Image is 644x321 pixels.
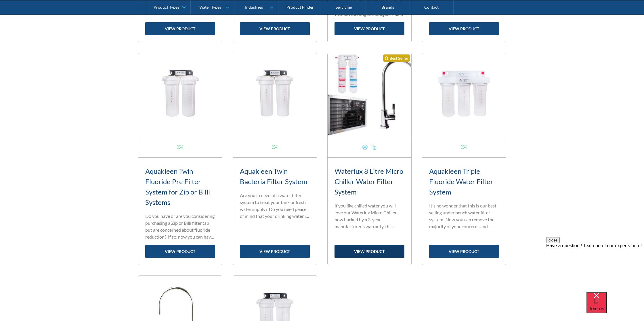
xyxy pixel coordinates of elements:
[138,53,222,137] img: Aquakleen Twin Fluoride Pre Filter System for Zip or Billi Systems
[145,166,215,207] h3: Aquakleen Twin Fluoride Pre Filter System for Zip or Billi Systems
[429,22,499,35] a: view product
[154,5,179,10] div: Product Types
[422,53,506,137] img: Aquakleen Triple Fluoride Water Filter System
[240,22,310,35] a: view product
[429,166,499,197] h3: Aquakleen Triple Fluoride Water Filter System
[335,166,404,197] h3: Waterlux 8 Litre Micro Chiller Water Filter System
[145,213,215,240] p: Do you have or are you considering purchasing a Zip or Billi filter tap but are concerned about f...
[245,5,263,10] div: Industries
[240,245,310,258] a: view product
[546,237,644,299] iframe: podium webchat widget prompt
[429,202,499,230] p: It's no wonder that this is our best selling under bench water filter system! Now you can remove ...
[335,202,404,230] p: If you like chilled water you will love our Waterlux Micro Chiller, now backed by a 3-year manufa...
[335,245,404,258] a: view product
[233,53,317,137] img: Aquakleen Twin Bacteria Filter System
[335,22,404,35] a: view product
[145,245,215,258] a: view product
[240,166,310,187] h3: Aquakleen Twin Bacteria Filter System
[586,292,644,321] iframe: podium webchat widget bubble
[429,245,499,258] a: view product
[199,5,221,10] div: Water Types
[328,53,411,137] img: Waterlux 8 Litre Micro Chiller Water Filter System
[383,54,410,62] div: Best Seller
[145,22,215,35] a: view product
[240,192,310,220] p: Are you in need of a water filter system to treat your tank or fresh water supply? Do you need pe...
